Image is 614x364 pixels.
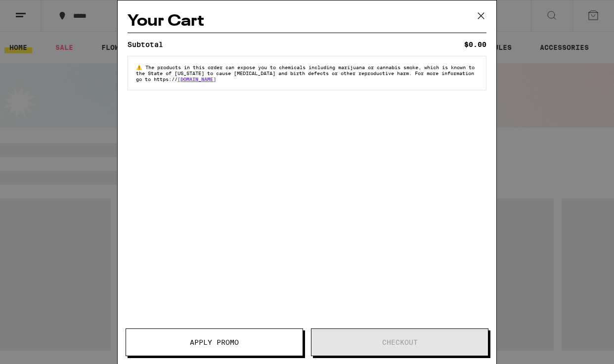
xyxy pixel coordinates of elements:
[126,328,303,356] button: Apply Promo
[190,339,239,346] span: Apply Promo
[136,64,145,70] span: ⚠️
[0,0,540,72] button: Redirect to URL
[464,41,486,48] div: $0.00
[177,76,216,82] a: [DOMAIN_NAME]
[128,10,486,33] h2: Your Cart
[311,328,488,356] button: Checkout
[128,41,170,48] div: Subtotal
[382,339,418,346] span: Checkout
[136,64,475,82] span: The products in this order can expose you to chemicals including marijuana or cannabis smoke, whi...
[6,7,71,15] span: Hi. Need any help?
